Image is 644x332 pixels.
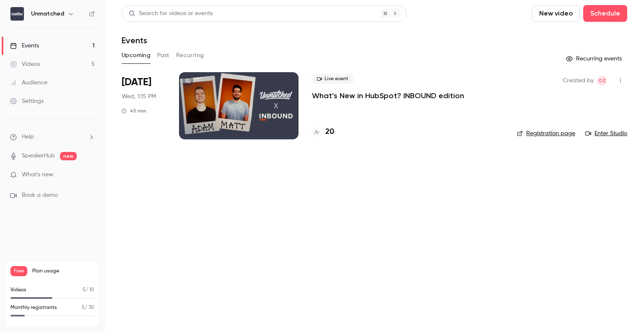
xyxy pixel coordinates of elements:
button: Upcoming [122,49,151,62]
iframe: Noticeable Trigger [85,171,95,179]
button: New video [532,5,580,22]
li: help-dropdown-opener [10,133,95,141]
button: Recurring [176,49,204,62]
h1: Events [122,35,147,45]
h4: 20 [325,126,334,138]
button: Schedule [583,5,627,22]
span: Created by [563,76,594,86]
p: Videos [10,286,26,294]
a: Enter Studio [585,129,627,138]
h6: Unmatched [31,10,64,18]
span: Plan usage [32,268,94,274]
a: Registration page [517,129,575,138]
img: Unmatched [10,7,24,21]
div: Events [10,42,39,50]
a: What’s New in HubSpot? INBOUND edition [312,91,464,101]
div: Sep 10 Wed, 1:15 PM (Europe/London) [122,72,166,139]
button: Past [157,49,169,62]
span: Free [10,266,27,276]
span: Book a demo [22,191,58,200]
div: 45 min [122,107,146,114]
span: new [60,152,77,160]
span: 5 [82,305,85,310]
p: Monthly registrants [10,304,57,311]
span: OZ [598,76,606,86]
p: / 30 [82,304,94,311]
span: 5 [83,288,86,293]
div: Videos [10,60,40,68]
a: SpeakerHub [22,152,55,160]
span: Ola Zych [597,76,607,86]
span: Live event [312,74,353,84]
div: Settings [10,97,44,105]
a: 20 [312,126,334,138]
span: Help [22,133,34,141]
p: / 10 [83,286,94,294]
span: [DATE] [122,76,151,89]
span: What's new [22,170,53,179]
div: Search for videos or events [129,9,213,18]
div: Audience [10,78,47,87]
button: Recurring events [562,52,627,65]
span: Wed, 1:15 PM [122,92,156,101]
